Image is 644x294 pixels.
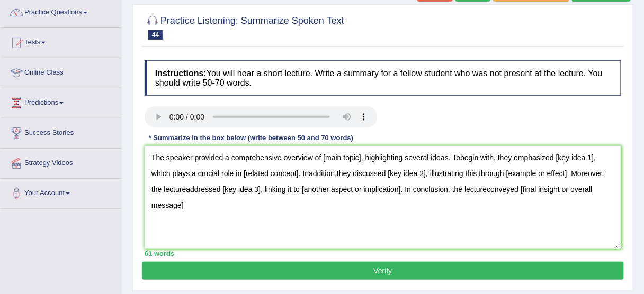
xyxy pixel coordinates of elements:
button: Verify [142,262,624,280]
div: * Summarize in the box below (write between 50 and 70 words) [145,133,357,143]
h2: Practice Listening: Summarize Spoken Text [145,13,344,40]
div: 61 words [145,249,621,259]
a: Success Stories [1,118,121,145]
a: Your Account [1,179,121,205]
h4: You will hear a short lecture. Write a summary for a fellow student who was not present at the le... [145,60,621,96]
a: Predictions [1,88,121,115]
span: 44 [148,30,163,40]
a: Tests [1,28,121,54]
b: Instructions: [155,69,207,78]
a: Online Class [1,58,121,85]
a: Strategy Videos [1,149,121,175]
